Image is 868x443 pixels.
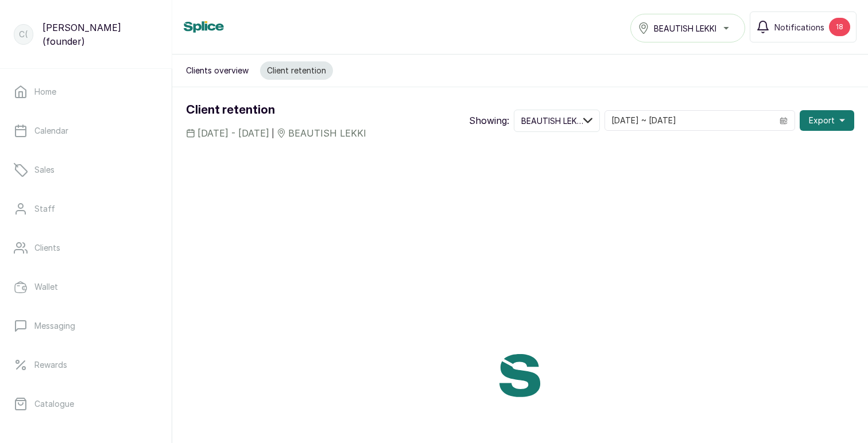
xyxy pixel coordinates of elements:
span: BEAUTISH LEKKI [654,22,716,34]
p: Rewards [34,359,67,371]
p: Staff [34,203,55,215]
input: Select date [605,111,773,130]
svg: calendar [780,116,788,125]
span: Notifications [774,21,824,33]
p: Clients [34,242,60,254]
a: Wallet [9,271,162,303]
button: BEAUTISH LEKKI [514,110,600,132]
a: Rewards [9,349,162,381]
p: Messaging [34,320,75,332]
button: Clients overview [179,61,255,80]
button: Notifications18 [750,11,857,42]
button: Client retention [260,61,333,80]
span: BEAUTISH LEKKI [288,126,366,140]
a: Messaging [9,310,162,342]
span: Export [809,115,835,126]
p: C( [19,29,28,40]
div: 18 [829,18,850,36]
a: Catalogue [9,388,162,420]
a: Home [9,76,162,108]
p: Catalogue [34,398,74,410]
h1: Client retention [186,101,366,119]
span: BEAUTISH LEKKI [521,115,583,127]
p: Showing: [469,114,509,127]
a: Staff [9,193,162,225]
p: Sales [34,164,55,176]
span: [DATE] - [DATE] [197,126,269,140]
p: [PERSON_NAME] (founder) [42,21,158,48]
button: Export [800,110,854,131]
a: Clients [9,232,162,264]
span: | [272,127,274,139]
p: Home [34,86,56,98]
button: BEAUTISH LEKKI [630,14,745,42]
a: Sales [9,154,162,186]
p: Calendar [34,125,68,137]
a: Calendar [9,115,162,147]
p: Wallet [34,281,58,293]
